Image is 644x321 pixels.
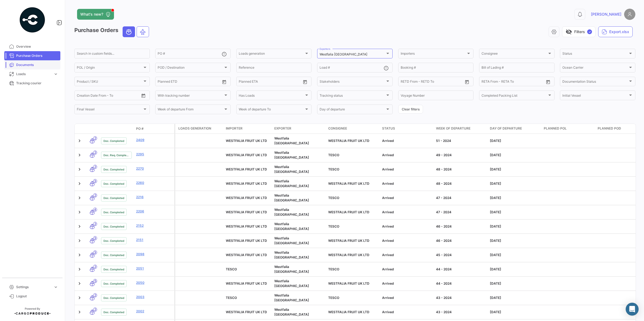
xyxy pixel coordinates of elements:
span: 3 [93,179,97,183]
span: WESTFALIA FRUIT UK LTD [328,139,369,143]
span: Consignee [328,126,347,131]
span: 4 [93,208,97,212]
div: 48 - 2024 [436,181,486,186]
span: Doc. Completed [103,182,124,186]
input: From [482,81,489,84]
a: Expand/Collapse Row [77,309,82,315]
span: Day of departure [490,126,522,131]
button: What's new? [77,9,114,20]
span: Exporter [274,126,291,131]
span: POD / Destination [158,67,223,70]
div: 46 - 2024 [436,238,486,243]
a: Expand/Collapse Row [77,210,82,215]
span: WESTFALIA FRUIT UK LTD [328,210,369,214]
datatable-header-cell: Transport mode [85,127,99,131]
div: 47 - 2024 [436,210,486,215]
button: Air [137,27,149,37]
span: Consignee [482,53,547,56]
span: POL / Origin [77,67,143,70]
span: WESTFALIA FRUIT UK LTD [328,182,369,186]
button: Ocean [123,27,135,37]
div: 44 - 2024 [436,267,486,272]
div: Arrived [382,138,432,143]
div: Arrived [382,281,432,286]
datatable-header-cell: Exporter [272,124,326,134]
span: Westfalia Chile [274,136,309,145]
span: Westfalia Chile [274,308,309,316]
span: Tracking courier [16,81,58,86]
button: Open calendar [463,78,471,86]
a: 2002 [136,309,172,314]
span: Westfalia Chile [274,293,309,302]
div: [DATE] [490,295,539,300]
div: 48 - 2024 [436,167,486,172]
span: Westfalia Chile [274,208,309,217]
span: Status [382,126,395,131]
span: 2 [93,222,97,226]
span: PO # [136,126,144,131]
a: Expand/Collapse Row [77,252,82,258]
span: WESTFALIA FRUIT UK LTD [328,310,369,314]
span: Completed Packing List [482,94,547,98]
span: Importer [226,126,243,131]
span: WESTFALIA FRUIT UK LTD [328,253,369,257]
a: 2098 [136,252,172,257]
a: Expand/Collapse Row [77,224,82,229]
datatable-header-cell: PO # [134,124,174,133]
div: [DATE] [490,253,539,257]
input: From [239,81,246,84]
span: [PERSON_NAME] [591,12,621,17]
span: 3 [93,236,97,240]
span: TESCO [328,196,339,200]
a: Expand/Collapse Row [77,267,82,272]
div: [DATE] [490,310,539,315]
a: Expand/Collapse Row [77,281,82,286]
span: Doc. Completed [103,253,124,257]
span: Doc. Completed [103,296,124,300]
span: 2 [93,308,97,312]
span: Documents [16,62,58,67]
span: WESTFALIA FRUIT UK LTD [226,210,267,214]
span: Day of departure [320,108,385,112]
span: What's new? [80,12,103,17]
a: Expand/Collapse Row [77,238,82,243]
a: 2206 [136,209,172,214]
span: WESTFALIA FRUIT UK LTD [226,139,267,143]
span: TESCO [328,267,339,271]
span: Status [562,53,628,56]
a: 2051 [136,266,172,271]
span: Westfalia Chile [274,236,309,245]
button: Open calendar [301,78,309,86]
span: WESTFALIA FRUIT UK LTD [226,182,267,186]
div: Arrived [382,267,432,272]
span: WESTFALIA FRUIT UK LTD [226,281,267,285]
span: 2 [93,193,97,197]
div: Arrived [382,224,432,229]
div: Arrived [382,253,432,257]
button: visibility_offFilters✓ [562,26,595,37]
span: ✓ [587,29,592,34]
span: 2 [93,265,97,269]
span: WESTFALIA FRUIT UK LTD [226,310,267,314]
span: Doc. Completed [103,239,124,243]
div: 51 - 2024 [436,138,486,143]
span: 2 [93,136,97,140]
div: Abrir Intercom Messenger [626,303,639,316]
span: Documentation Status [562,81,628,84]
div: [DATE] [490,267,539,272]
span: TESCO [328,153,339,157]
span: WESTFALIA FRUIT UK LTD [328,281,369,285]
span: Ocean Carrier [562,67,628,70]
datatable-header-cell: Week of departure [434,124,488,134]
span: TESCO [328,296,339,300]
button: Open calendar [139,92,147,100]
span: Westfalia Chile [274,151,309,159]
span: Settings [16,285,51,289]
span: Importers [401,53,466,56]
a: Overview [4,42,60,51]
span: Doc. Completed [103,267,124,271]
span: Logout [16,294,58,299]
input: To [88,94,118,98]
div: Arrived [382,181,432,186]
span: 5 [93,279,97,283]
